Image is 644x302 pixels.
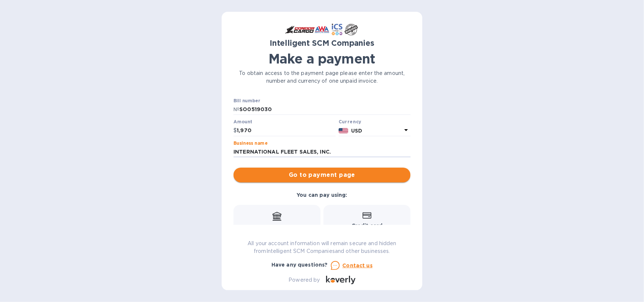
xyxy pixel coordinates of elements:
b: Credit card [352,223,382,229]
b: Bank transfer (for US banks) [238,224,316,230]
label: Amount [233,120,252,124]
b: USD [351,128,362,134]
p: № [233,106,239,113]
span: Go to payment page [239,171,405,179]
input: 0.00 [237,125,336,136]
p: $ [233,127,237,134]
label: Business name [233,141,267,145]
label: Bill number [233,99,260,103]
u: Contact us [343,262,373,268]
b: Currency [339,119,361,124]
b: Have any questions? [271,262,328,268]
p: To obtain access to the payment page please enter the amount, number and currency of one unpaid i... [233,69,411,85]
p: Powered by [288,276,320,284]
input: Enter bill number [239,104,411,115]
input: Enter business name [233,147,411,158]
img: USD [339,128,349,133]
p: All your account information will remain secure and hidden from Intelligent SCM Companies and oth... [233,240,411,255]
b: You can pay using: [297,192,347,198]
h1: Make a payment [233,51,411,66]
b: Intelligent SCM Companies [270,38,374,48]
button: Go to payment page [233,168,411,182]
